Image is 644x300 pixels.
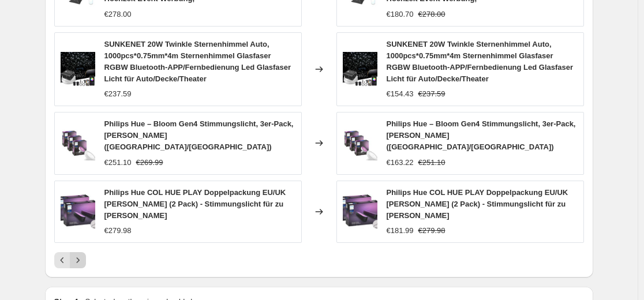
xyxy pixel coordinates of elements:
span: Philips Hue – Bloom Gen4 Stimmungslicht, 3er-Pack, [PERSON_NAME] ([GEOGRAPHIC_DATA]/[GEOGRAPHIC_D... [387,119,576,151]
nav: Pagination [54,252,86,268]
img: 716BW93rvIL_80x.jpg [61,52,95,87]
strike: €278.00 [418,9,445,20]
strike: €251.10 [418,157,445,168]
div: €163.22 [387,157,414,168]
span: SUNKENET 20W Twinkle Sternenhimmel Auto, 1000pcs*0.75mm*4m Sternenhimmel Glasfaser RGBW Bluetooth... [387,40,574,83]
strike: €237.59 [418,88,445,100]
div: €251.10 [104,157,132,168]
div: €237.59 [104,88,132,100]
img: 71aKGcAQqVS_80x.jpg [61,126,95,160]
div: €181.99 [387,225,414,237]
img: 61dMlstoTtL_80x.jpg [343,194,377,229]
strike: €269.99 [136,157,163,168]
div: €154.43 [387,88,414,100]
div: €279.98 [104,225,132,237]
div: €278.00 [104,9,132,20]
span: SUNKENET 20W Twinkle Sternenhimmel Auto, 1000pcs*0.75mm*4m Sternenhimmel Glasfaser RGBW Bluetooth... [104,40,291,83]
button: Previous [54,252,70,268]
button: Next [70,252,86,268]
span: Philips Hue COL HUE PLAY Doppelpackung EU/UK [PERSON_NAME] (2 Pack) - Stimmungslicht für zu [PERS... [104,188,286,220]
img: 61dMlstoTtL_80x.jpg [61,194,95,229]
span: Philips Hue – Bloom Gen4 Stimmungslicht, 3er-Pack, [PERSON_NAME] ([GEOGRAPHIC_DATA]/[GEOGRAPHIC_D... [104,119,294,151]
strike: €279.98 [418,225,445,237]
img: 716BW93rvIL_80x.jpg [343,52,377,87]
span: Philips Hue COL HUE PLAY Doppelpackung EU/UK [PERSON_NAME] (2 Pack) - Stimmungslicht für zu [PERS... [387,188,568,220]
img: 71aKGcAQqVS_80x.jpg [343,126,377,160]
div: €180.70 [387,9,414,20]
